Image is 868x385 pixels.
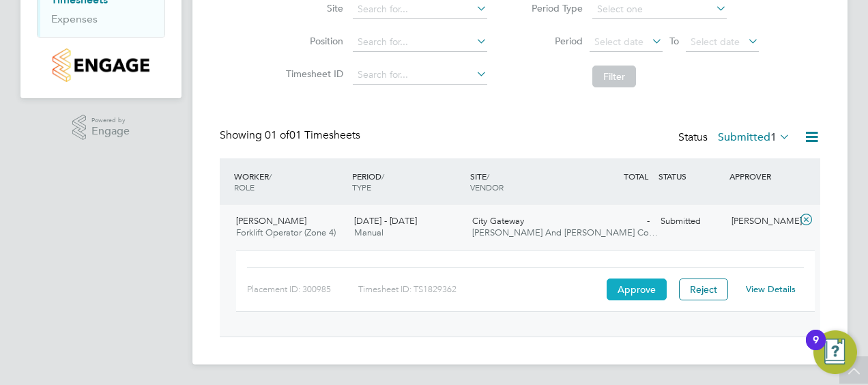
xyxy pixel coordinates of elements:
span: [PERSON_NAME] And [PERSON_NAME] Co… [472,227,658,238]
button: Approve [607,279,667,300]
a: View Details [746,283,796,295]
span: Powered by [91,115,130,126]
span: Select date [691,35,740,48]
span: [DATE] - [DATE] [354,215,417,227]
div: WORKER [231,164,349,199]
label: Period [521,35,583,47]
label: Position [282,35,343,47]
div: Timesheet ID: TS1829362 [358,279,603,300]
span: To [665,32,683,50]
span: TYPE [352,182,371,192]
a: Powered byEngage [72,115,130,141]
span: / [487,171,489,182]
span: VENDOR [470,182,504,192]
span: / [381,171,384,182]
label: Period Type [521,2,583,14]
span: Forklift Operator (Zone 4) [236,227,336,238]
button: Filter [592,66,636,87]
div: Status [678,128,793,147]
span: Engage [91,126,130,137]
button: Open Resource Center, 9 new notifications [813,330,857,374]
div: Showing [220,128,363,143]
div: Placement ID: 300985 [247,279,358,300]
span: 1 [770,130,777,144]
div: [PERSON_NAME] [726,210,797,233]
label: Site [282,2,343,14]
div: APPROVER [726,164,797,188]
span: [PERSON_NAME] [236,215,306,227]
span: 01 of [265,128,289,142]
div: 9 [813,340,819,358]
span: / [269,171,272,182]
span: City Gateway [472,215,524,227]
div: - [584,210,655,233]
span: 01 Timesheets [265,128,360,142]
span: TOTAL [624,171,648,182]
span: Select date [594,35,643,48]
div: SITE [467,164,585,199]
div: STATUS [655,164,726,188]
img: countryside-properties-logo-retina.png [53,48,149,82]
span: Manual [354,227,384,238]
span: ROLE [234,182,255,192]
label: Submitted [718,130,790,144]
button: Reject [679,279,728,300]
a: Go to home page [37,48,165,82]
a: Expenses [51,12,98,25]
input: Search for... [353,66,487,85]
div: PERIOD [349,164,467,199]
input: Search for... [353,33,487,52]
label: Timesheet ID [282,68,343,80]
div: Submitted [655,210,726,233]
